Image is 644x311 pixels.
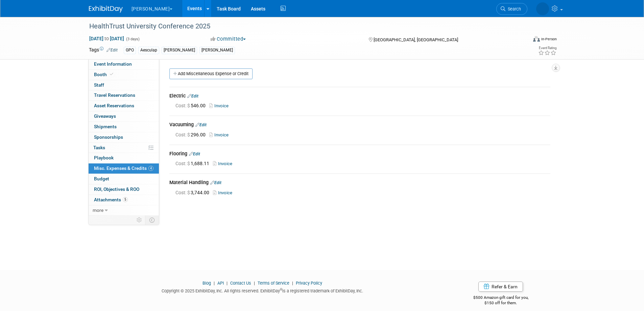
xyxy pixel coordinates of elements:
span: 5 [123,197,128,202]
a: Shipments [89,122,159,132]
span: Booth [94,72,115,77]
div: Material Handling [169,179,550,187]
a: Booth [89,70,159,80]
a: API [217,281,224,286]
span: 3,744.00 [175,190,212,195]
a: Invoice [209,103,231,108]
a: Attachments5 [89,195,159,205]
span: Search [505,6,521,12]
span: more [93,207,103,213]
span: [DATE] [DATE] [89,36,124,42]
span: | [290,281,295,286]
a: Invoice [209,132,231,137]
div: [PERSON_NAME] [199,47,235,54]
div: $150 off for them. [446,300,555,306]
div: Event Format [487,35,557,45]
span: Asset Reservations [94,103,134,108]
a: Asset Reservations [89,101,159,111]
span: Cost: $ [175,132,191,137]
img: Dawn Brown [536,2,549,15]
span: Event Information [94,61,132,67]
span: Misc. Expenses & Credits [94,165,153,171]
a: Terms of Service [258,281,289,286]
a: Contact Us [230,281,251,286]
button: Committed [208,36,248,43]
a: Invoice [213,161,235,166]
a: Edit [195,123,207,127]
a: Privacy Policy [296,281,322,286]
td: Tags [89,46,118,54]
span: Cost: $ [175,190,191,195]
a: more [89,205,159,216]
a: Search [496,3,527,15]
div: Flooring [169,150,550,158]
a: Blog [202,281,211,286]
span: [GEOGRAPHIC_DATA], [GEOGRAPHIC_DATA] [374,37,458,42]
a: Playbook [89,153,159,163]
span: Shipments [94,124,117,129]
span: | [225,281,229,286]
div: GPO [124,47,136,54]
span: Cost: $ [175,103,191,108]
div: Vacuuming [169,121,550,129]
div: Event Rating [538,46,556,50]
a: ROI, Objectives & ROO [89,184,159,195]
span: Staff [94,82,104,88]
span: Travel Reservations [94,92,135,98]
a: Invoice [213,190,235,195]
span: (3 days) [125,37,140,41]
span: ROI, Objectives & ROO [94,186,139,192]
i: Booth reservation complete [110,72,113,76]
span: | [212,281,216,286]
a: Edit [189,152,200,156]
img: ExhibitDay [89,6,123,13]
span: Cost: $ [175,161,191,166]
a: Budget [89,174,159,184]
span: Tasks [93,145,105,150]
span: 4 [148,166,153,171]
div: In-Person [541,37,557,42]
a: Event Information [89,59,159,69]
a: Travel Reservations [89,90,159,101]
span: Budget [94,176,109,181]
a: Edit [106,48,118,52]
div: [PERSON_NAME] [162,47,197,54]
img: Format-Inperson.png [533,36,540,42]
a: Add Miscellaneous Expense or Credit [169,68,253,79]
a: Edit [187,94,198,98]
div: Copyright © 2025 ExhibitDay, Inc. All rights reserved. ExhibitDay is a registered trademark of Ex... [89,286,436,294]
span: 1,688.11 [175,161,212,166]
div: Aesculap [138,47,159,54]
span: 546.00 [175,103,208,108]
a: Staff [89,80,159,90]
span: | [252,281,257,286]
td: Toggle Event Tabs [145,216,159,224]
td: Personalize Event Tab Strip [134,216,145,224]
span: Sponsorships [94,134,123,140]
div: $500 Amazon gift card for you, [446,290,555,306]
span: 296.00 [175,132,208,137]
div: Electric [169,92,550,101]
span: Giveaways [94,113,116,119]
a: Misc. Expenses & Credits4 [89,163,159,174]
a: Tasks [89,143,159,153]
div: HealthTrust University Conference 2025 [87,20,517,32]
span: Attachments [94,197,128,202]
span: to [103,36,110,41]
a: Sponsorships [89,132,159,142]
a: Refer & Earn [478,282,523,292]
a: Giveaways [89,111,159,121]
sup: ® [280,288,282,291]
a: Edit [210,180,221,185]
span: Playbook [94,155,114,160]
